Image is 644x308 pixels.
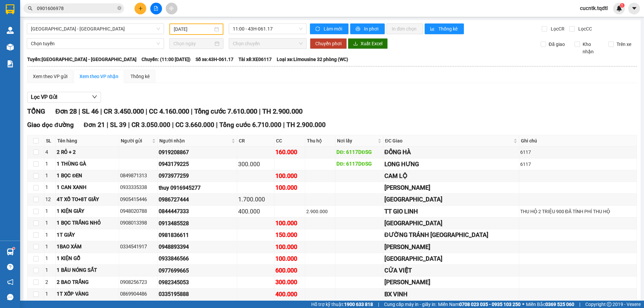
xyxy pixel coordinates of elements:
div: 400.000 [275,290,304,299]
span: In phơi [364,25,379,33]
div: 1T XỐP VÀNG [57,290,118,298]
span: cucntk.tqdtl [575,4,613,12]
span: caret-down [631,5,637,11]
button: syncLàm mới [310,23,348,34]
div: [GEOGRAPHIC_DATA] [384,195,518,204]
span: Tài xế: XE06117 [238,56,272,63]
div: 1 BỌC TRẮNG NHỎ [57,219,118,227]
div: 100.000 [275,219,304,228]
button: Lọc VP Gửi [27,92,101,103]
span: Xuất Excel [361,40,382,47]
span: | [259,107,261,115]
span: | [283,121,285,129]
span: CC 4.160.000 [149,107,189,115]
span: | [100,107,102,115]
span: notification [7,279,13,285]
span: 11:00 - 43H-061.17 [233,24,303,34]
div: 1 [45,172,54,180]
span: Lọc VP Gửi [31,93,57,101]
strong: 1900 633 818 [344,302,373,307]
div: DĐ: 6117DĐSG [336,160,382,168]
div: 0335195888 [159,290,235,298]
div: 2 [45,279,54,287]
img: warehouse-icon [7,27,14,34]
span: plus [138,6,143,11]
div: 1 [45,160,54,168]
span: Kho nhận [580,41,603,55]
span: Đơn 28 [55,107,77,115]
button: Chuyển phơi [310,38,347,49]
span: | [146,107,147,115]
div: 1 [45,266,54,274]
span: printer [356,26,361,32]
div: 2 BAO TRẮNG [57,279,118,287]
div: 0933335338 [120,184,156,192]
div: 300.000 [275,278,304,287]
div: 0908256723 [120,279,156,287]
th: Thu hộ [305,135,336,146]
span: TH 2.900.000 [286,121,326,129]
span: | [107,121,108,129]
img: warehouse-icon [7,44,14,51]
span: Tổng cước 6.710.000 [219,121,281,129]
div: 6117 [520,148,636,156]
button: file-add [150,3,162,14]
span: aim [169,6,174,11]
div: 0849871313 [120,172,156,180]
button: plus [135,3,146,14]
span: Chuyến: (11:00 [DATE]) [142,56,191,63]
span: | [172,121,174,129]
span: SL 39 [110,121,126,129]
div: [PERSON_NAME] [384,183,518,192]
button: printerIn phơi [350,23,385,34]
span: Người nhận [159,137,230,144]
img: logo-vxr [6,4,14,14]
span: Sài Gòn - Quảng Trị [31,24,160,34]
span: TỔNG [27,107,45,115]
div: 1 KIỆN GỖ [57,255,118,263]
div: 0908013398 [120,219,156,227]
th: Tên hàng [56,135,119,146]
div: 100.000 [275,242,304,252]
strong: 0369 525 060 [545,302,574,307]
span: Miền Nam [438,301,521,308]
div: thuy 0916945277 [159,184,235,192]
div: 0948893394 [159,243,235,251]
span: Miền Bắc [526,301,574,308]
div: 1 [45,243,54,251]
input: 11/10/2025 [174,25,213,33]
span: Loại xe: Limousine 32 phòng (WC) [277,56,348,63]
div: 6117 [520,161,636,168]
span: Đã giao [546,41,568,48]
div: [PERSON_NAME] [384,278,518,287]
span: down [92,94,97,100]
div: 0982345053 [159,278,235,287]
span: TH 2.900.000 [262,107,303,115]
div: 1 [45,255,54,263]
span: | [128,121,130,129]
div: 4T XỐ TO+8T GIẤY [57,196,118,204]
div: 0844447333 [159,207,235,215]
div: 12 [45,196,54,204]
b: Tuyến: [GEOGRAPHIC_DATA] - [GEOGRAPHIC_DATA] [27,57,137,62]
th: Ghi chú [519,135,637,146]
div: 1 BỌC ĐEN [57,172,118,180]
input: Chọn ngày [173,40,213,47]
div: BX VINH [384,290,518,299]
div: 0913485528 [159,219,235,228]
span: close-circle [117,5,121,12]
div: 1 [45,231,54,239]
div: CỬA VIỆT [384,266,518,275]
span: Hỗ trợ kỹ thuật: [311,301,373,308]
span: ⚪️ [522,303,524,306]
sup: 1 [13,247,15,249]
div: 1 [45,184,54,192]
span: Thống kê [438,25,459,33]
span: Chọn chuyến [233,39,303,49]
span: Giao dọc đường [27,121,74,129]
div: Xem theo VP gửi [33,73,67,80]
div: 0905415446 [120,196,156,204]
div: 2.900.000 [306,208,334,215]
div: 1 [45,219,54,227]
span: Trên xe [614,41,634,48]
